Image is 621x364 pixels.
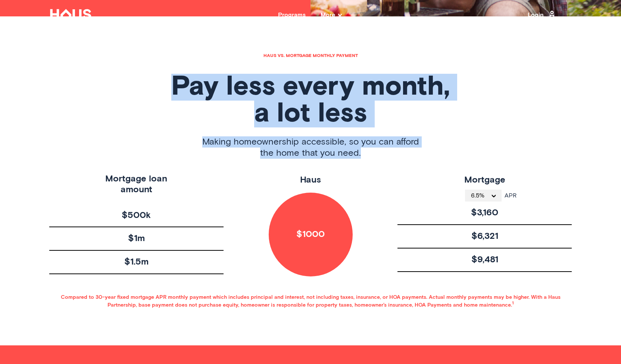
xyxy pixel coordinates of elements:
[502,193,517,199] span: APR
[321,12,342,18] span: More
[512,301,514,306] sup: 1
[471,254,498,265] span: $9,481
[528,9,557,21] a: Login
[471,193,490,199] span: 6.5%
[471,231,498,242] span: $6,321
[105,174,167,195] span: Mortgage loan amount
[128,233,145,244] span: $1m
[202,136,419,159] span: Making homeownership accessible, so you can afford the home that you need.
[122,210,151,221] span: $500k
[49,54,572,58] h1: Haus vs. mortgage monthly payment
[49,74,572,127] h1: Pay less every month, a lot less
[464,175,505,184] span: Mortgage
[124,257,149,268] span: $1.5m
[471,208,498,218] span: $3,160
[300,175,321,184] span: Haus
[278,12,306,18] a: Programs
[296,229,325,240] span: $1000
[465,190,502,202] button: open menu
[49,294,572,308] span: Compared to 30-year fixed mortgage APR monthly payment which includes principal and interest, not...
